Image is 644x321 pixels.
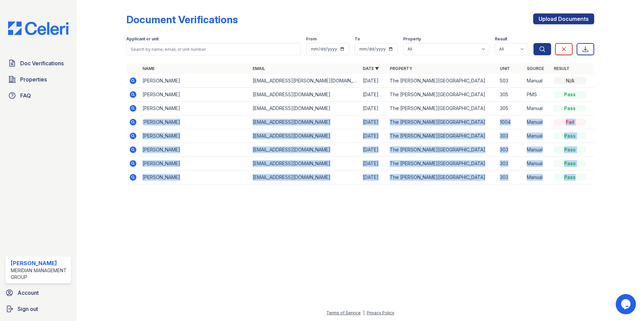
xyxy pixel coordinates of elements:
div: Pass [554,174,586,181]
td: [EMAIL_ADDRESS][DOMAIN_NAME] [250,143,360,157]
a: Sign out [3,302,74,316]
td: 305 [497,102,524,115]
div: Document Verifications [126,13,238,26]
div: [PERSON_NAME] [11,259,68,267]
label: Result [495,36,507,42]
td: The [PERSON_NAME][GEOGRAPHIC_DATA] [387,74,497,88]
td: [PERSON_NAME] [140,102,250,115]
div: Pass [554,133,586,139]
iframe: chat widget [616,294,637,314]
td: [PERSON_NAME] [140,115,250,129]
td: The [PERSON_NAME][GEOGRAPHIC_DATA] [387,157,497,171]
td: 305 [497,88,524,102]
td: 303 [497,157,524,171]
td: 303 [497,143,524,157]
td: [DATE] [360,88,387,102]
td: The [PERSON_NAME][GEOGRAPHIC_DATA] [387,129,497,143]
a: Email [253,66,265,71]
td: The [PERSON_NAME][GEOGRAPHIC_DATA] [387,171,497,184]
div: Pass [554,146,586,153]
td: [EMAIL_ADDRESS][DOMAIN_NAME] [250,102,360,115]
td: [DATE] [360,143,387,157]
td: [DATE] [360,129,387,143]
td: [PERSON_NAME] [140,88,250,102]
a: Result [554,66,570,71]
td: 303 [497,171,524,184]
span: Properties [20,75,47,83]
span: Account [18,289,39,297]
a: Source [527,66,544,71]
td: [DATE] [360,102,387,115]
a: Privacy Policy [367,310,394,315]
td: Manual [524,157,551,171]
div: Pass [554,91,586,98]
td: The [PERSON_NAME][GEOGRAPHIC_DATA] [387,143,497,157]
td: PMS [524,88,551,102]
td: 1004 [497,115,524,129]
span: Doc Verifications [20,59,64,67]
td: The [PERSON_NAME][GEOGRAPHIC_DATA] [387,102,497,115]
td: [EMAIL_ADDRESS][DOMAIN_NAME] [250,157,360,171]
a: FAQ [5,89,71,102]
td: [DATE] [360,115,387,129]
td: [EMAIL_ADDRESS][PERSON_NAME][DOMAIN_NAME] [250,74,360,88]
div: Pass [554,160,586,167]
td: Manual [524,115,551,129]
a: Doc Verifications [5,57,71,70]
td: [EMAIL_ADDRESS][DOMAIN_NAME] [250,129,360,143]
td: [PERSON_NAME] [140,171,250,184]
td: [PERSON_NAME] [140,157,250,171]
td: [DATE] [360,157,387,171]
td: [PERSON_NAME] [140,143,250,157]
td: Manual [524,171,551,184]
a: Date ▼ [363,66,379,71]
span: Sign out [18,305,38,313]
td: Manual [524,74,551,88]
td: [DATE] [360,171,387,184]
label: To [355,36,360,42]
label: From [306,36,317,42]
div: Fail [554,119,586,126]
a: Unit [500,66,510,71]
div: Meridian Management Group [11,267,68,281]
a: Account [3,286,74,299]
img: CE_Logo_Blue-a8612792a0a2168367f1c8372b55b34899dd931a85d93a1a3d3e32e68fde9ad4.png [3,22,74,35]
td: 303 [497,129,524,143]
td: [DATE] [360,74,387,88]
label: Property [403,36,421,42]
a: Name [142,66,155,71]
div: Pass [554,105,586,112]
td: Manual [524,129,551,143]
td: [EMAIL_ADDRESS][DOMAIN_NAME] [250,171,360,184]
a: Terms of Service [326,310,361,315]
a: Properties [5,73,71,86]
td: The [PERSON_NAME][GEOGRAPHIC_DATA] [387,115,497,129]
td: 503 [497,74,524,88]
td: [PERSON_NAME] [140,74,250,88]
div: N/A [554,77,586,84]
a: Property [390,66,412,71]
td: [EMAIL_ADDRESS][DOMAIN_NAME] [250,88,360,102]
input: Search by name, email, or unit number [126,43,301,55]
span: FAQ [20,92,31,100]
td: The [PERSON_NAME][GEOGRAPHIC_DATA] [387,88,497,102]
a: Upload Documents [533,13,594,24]
div: | [363,310,364,315]
td: Manual [524,143,551,157]
label: Applicant or unit [126,36,159,42]
td: Manual [524,102,551,115]
td: [EMAIL_ADDRESS][DOMAIN_NAME] [250,115,360,129]
td: [PERSON_NAME] [140,129,250,143]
